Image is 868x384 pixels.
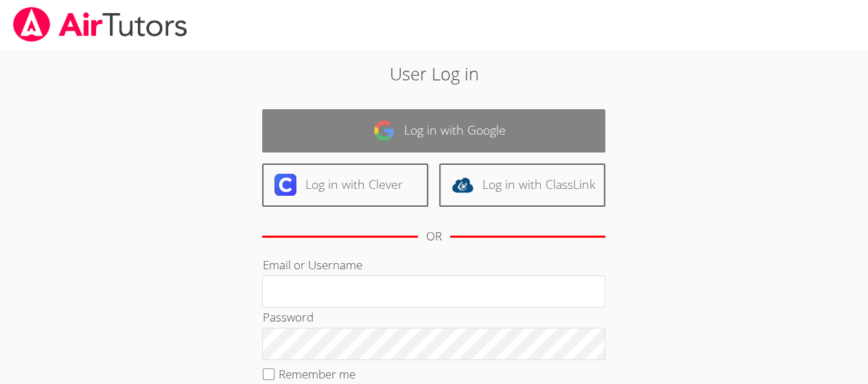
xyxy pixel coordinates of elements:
a: Log in with Google [262,109,605,153]
img: classlink-logo-d6bb404cc1216ec64c9a2012d9dc4662098be43eaf13dc465df04b49fa7ab582.svg [451,174,473,196]
a: Log in with Clever [262,163,428,207]
img: clever-logo-6eab21bc6e7a338710f1a6ff85c0baf02591cd810cc4098c63d3a4b26e2feb20.svg [274,174,296,196]
a: Log in with ClassLink [439,163,605,207]
label: Password [262,309,313,325]
label: Email or Username [262,257,362,273]
img: google-logo-50288ca7cdecda66e5e0955fdab243c47b7ad437acaf1139b6f446037453330a.svg [373,120,395,142]
div: OR [426,227,442,247]
img: airtutors_banner-c4298cdbf04f3fff15de1276eac7730deb9818008684d7c2e4769d2f7ddbe033.png [12,7,189,42]
label: Remember me [279,366,355,382]
h2: User Log in [200,60,668,87]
